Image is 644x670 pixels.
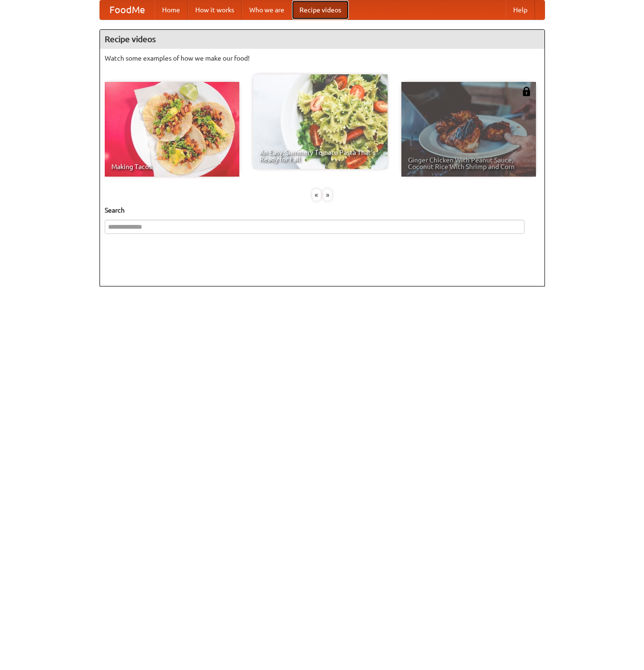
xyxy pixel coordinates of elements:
a: An Easy, Summery Tomato Pasta That's Ready for Fall [253,74,388,169]
a: Who we are [242,0,292,19]
a: Home [154,0,188,19]
p: Watch some examples of how we make our food! [105,54,540,63]
div: » [323,189,332,201]
a: Making Tacos [105,82,239,177]
h4: Recipe videos [100,30,544,49]
h5: Search [105,205,540,215]
a: How it works [188,0,242,19]
a: FoodMe [100,0,154,19]
a: Recipe videos [292,0,349,19]
a: Help [506,0,535,19]
span: Making Tacos [111,163,233,170]
img: 483408.png [522,87,531,96]
div: « [312,189,321,201]
span: An Easy, Summery Tomato Pasta That's Ready for Fall [260,149,381,162]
